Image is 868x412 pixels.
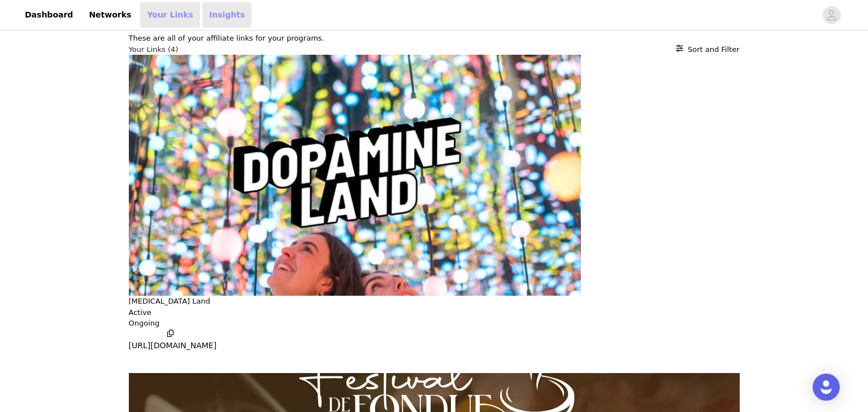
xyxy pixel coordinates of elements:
button: [MEDICAL_DATA] Land [129,296,210,307]
p: [URL][DOMAIN_NAME] [129,340,217,352]
h3: Your Links (4) [129,44,179,55]
p: Active [129,307,151,318]
a: Dashboard [18,2,80,28]
a: Networks [82,2,138,28]
p: These are all of your affiliate links for your programs. [129,33,740,44]
div: avatar [826,6,837,24]
button: Sort and Filter [676,44,740,55]
img: Dopamine Land: Uma Experiência Multissensorial - São Paulo - Ingressos | Fever [129,55,581,296]
a: Insights [202,2,251,28]
p: Ongoing [129,318,740,329]
div: Open Intercom Messenger [813,374,840,401]
a: Your Links [140,2,200,28]
button: [URL][DOMAIN_NAME] [129,329,217,352]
